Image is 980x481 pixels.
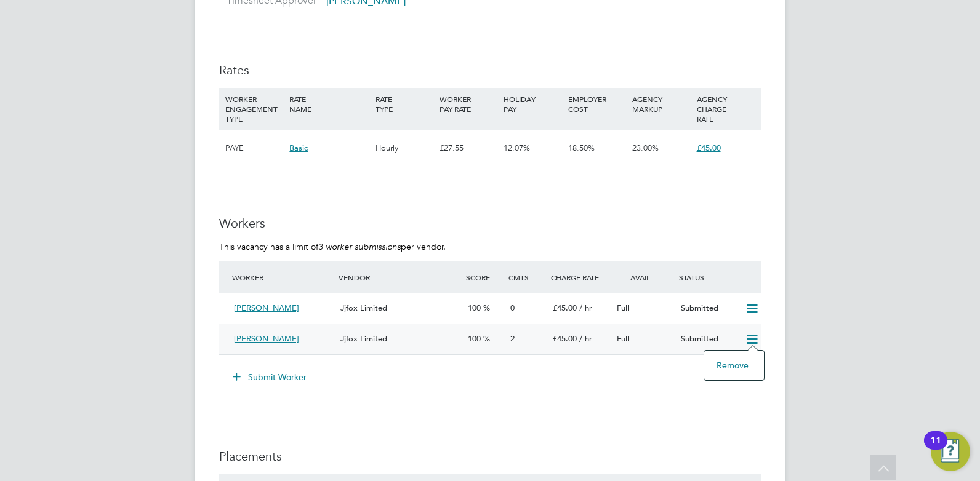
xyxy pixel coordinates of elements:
div: 11 [930,440,941,456]
button: Open Resource Center, 11 new notifications [931,432,970,471]
div: Status [676,266,761,288]
span: £45.00 [553,333,577,344]
span: Full [617,303,629,313]
p: This vacancy has a limit of per vendor. [219,241,761,252]
div: AGENCY CHARGE RATE [694,88,758,130]
button: Submit Worker [224,367,316,387]
div: Score [463,266,505,288]
div: WORKER PAY RATE [436,88,500,120]
span: 12.07% [504,143,530,153]
span: / hr [579,303,592,313]
span: £45.00 [697,143,721,153]
span: Jjfox Limited [340,303,387,313]
h3: Placements [219,448,761,464]
span: 100 [468,333,481,344]
div: Cmts [505,266,548,288]
div: Avail [612,266,676,288]
div: EMPLOYER COST [565,88,629,120]
span: Basic [289,143,308,153]
div: Charge Rate [548,266,612,288]
span: / hr [579,333,592,344]
div: RATE TYPE [372,88,436,120]
span: [PERSON_NAME] [234,303,299,313]
em: 3 worker submissions [318,241,401,252]
span: 0 [510,303,515,313]
span: [PERSON_NAME] [234,333,299,344]
span: 2 [510,333,515,344]
li: Remove [710,357,758,374]
span: £45.00 [553,303,577,313]
div: Submitted [676,298,740,319]
div: WORKER ENGAGEMENT TYPE [222,88,286,130]
span: 100 [468,303,481,313]
span: Full [617,333,629,344]
div: RATE NAME [286,88,372,120]
div: PAYE [222,130,286,166]
div: Vendor [335,266,463,288]
h3: Workers [219,215,761,231]
span: 23.00% [632,143,659,153]
div: Worker [229,266,335,288]
div: HOLIDAY PAY [500,88,564,120]
div: AGENCY MARKUP [629,88,693,120]
span: 18.50% [568,143,595,153]
div: Submitted [676,329,740,349]
div: Hourly [372,130,436,166]
span: Jjfox Limited [340,333,387,344]
div: £27.55 [436,130,500,166]
h3: Rates [219,62,761,78]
